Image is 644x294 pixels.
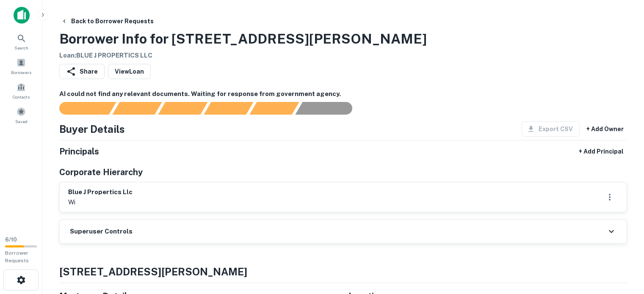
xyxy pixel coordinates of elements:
[59,166,143,179] h5: Corporate Hierarchy
[59,51,427,60] h6: Loan : BLUE J PROPERTICS LLC
[59,145,99,158] h5: Principals
[296,102,362,115] div: AI fulfillment process complete.
[13,93,30,100] span: Contacts
[112,102,162,115] div: Your request is received and processing...
[108,64,151,79] a: ViewLoan
[59,121,125,137] h4: Buyer Details
[204,102,253,115] div: Principals found, AI now looking for contact information...
[15,118,28,125] span: Saved
[14,7,30,24] img: capitalize-icon.png
[3,30,40,53] a: Search
[249,102,299,115] div: Principals found, still searching for contact information. This may take time...
[5,236,17,243] span: 6 / 10
[575,144,627,159] button: + Add Principal
[5,250,29,264] span: Borrower Requests
[59,264,627,279] h4: [STREET_ADDRESS][PERSON_NAME]
[3,79,40,102] a: Contacts
[70,227,133,236] h6: Superuser Controls
[58,14,157,29] button: Back to Borrower Requests
[49,102,113,115] div: Sending borrower request to AI...
[3,104,40,126] a: Saved
[59,29,427,49] h3: Borrower Info for [STREET_ADDRESS][PERSON_NAME]
[583,121,627,137] button: + Add Owner
[59,64,105,79] button: Share
[68,187,133,197] h6: blue j propertics llc
[3,55,40,77] a: Borrowers
[59,89,627,99] h6: AI could not find any relevant documents. Waiting for response from government agency.
[14,44,28,51] span: Search
[158,102,207,115] div: Documents found, AI parsing details...
[68,197,133,207] p: wi
[11,69,31,76] span: Borrowers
